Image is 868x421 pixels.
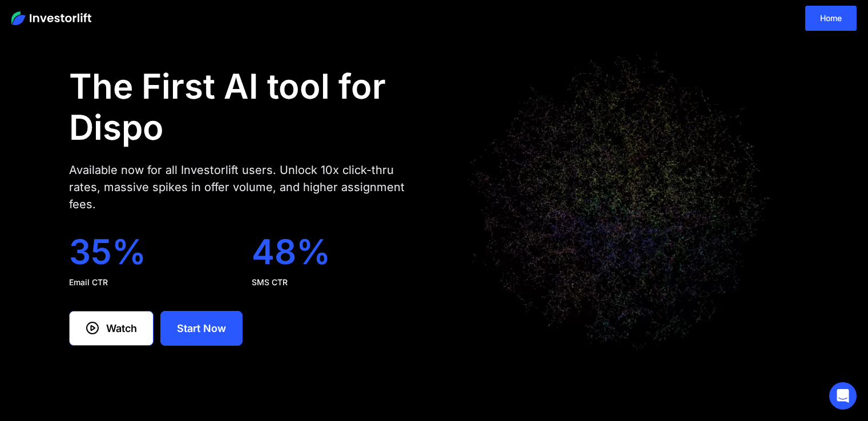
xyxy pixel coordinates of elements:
div: Open Intercom Messenger [829,382,857,410]
a: Home [805,6,857,31]
div: Available now for all Investorlift users. Unlock 10x click-thru rates, massive spikes in offer vo... [69,161,416,213]
div: Watch [106,321,137,336]
h1: The First AI tool for Dispo [69,66,416,148]
div: Start Now [177,321,226,336]
a: Watch [69,311,154,346]
div: 48% [252,231,416,272]
div: SMS CTR [252,277,416,288]
div: 35% [69,231,233,272]
div: Email CTR [69,277,233,288]
a: Start Now [160,311,243,346]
